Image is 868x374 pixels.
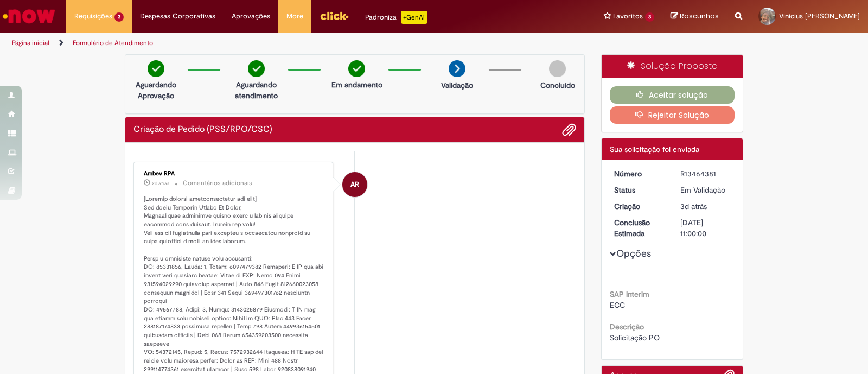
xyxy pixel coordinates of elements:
[152,180,169,187] time: 30/08/2025 14:02:21
[331,79,382,90] p: Em andamento
[562,123,576,137] button: Adicionar anexos
[248,60,265,77] img: check-circle-green.png
[320,8,349,24] img: click_logo_yellow_360x200.png
[680,168,731,179] div: R13464381
[348,60,365,77] img: check-circle-green.png
[73,39,153,47] a: Formulário de Atendimento
[449,60,465,77] img: arrow-next.png
[610,86,735,104] button: Aceitar solução
[130,79,182,101] p: Aguardando Aprovação
[610,333,660,343] span: Solicitação PO
[232,11,270,22] span: Aprovações
[230,79,283,101] p: Aguardando atendimento
[12,39,49,47] a: Página inicial
[680,185,731,195] div: Em Validação
[680,201,707,211] span: 3d atrás
[342,172,367,197] div: Ambev RPA
[779,11,860,21] span: Vinicius [PERSON_NAME]
[610,289,649,299] b: SAP Interim
[613,11,643,22] span: Favoritos
[401,11,427,24] p: +GenAi
[610,144,699,154] span: Sua solicitação foi enviada
[286,11,303,22] span: More
[365,11,427,24] div: Padroniza
[133,125,272,135] h2: Criação de Pedido (PSS/RPO/CSC) Histórico de tíquete
[610,300,625,310] span: ECC
[114,12,124,22] span: 3
[152,180,169,187] span: 2d atrás
[183,179,252,188] small: Comentários adicionais
[606,185,673,195] dt: Status
[680,11,719,21] span: Rascunhos
[148,60,164,77] img: check-circle-green.png
[680,217,731,239] div: [DATE] 11:00:00
[680,201,707,211] time: 30/08/2025 03:49:54
[606,201,673,212] dt: Criação
[671,11,719,22] a: Rascunhos
[602,55,743,78] div: Solução Proposta
[680,201,731,212] div: 30/08/2025 03:49:54
[606,217,673,239] dt: Conclusão Estimada
[1,5,57,27] img: ServiceNow
[610,106,735,124] button: Rejeitar Solução
[441,80,473,91] p: Validação
[144,170,324,177] div: Ambev RPA
[610,322,644,332] b: Descrição
[606,168,673,179] dt: Número
[8,33,571,53] ul: Trilhas de página
[74,11,112,22] span: Requisições
[540,80,575,91] p: Concluído
[140,11,215,22] span: Despesas Corporativas
[549,60,566,77] img: img-circle-grey.png
[645,12,654,22] span: 3
[350,172,359,198] span: AR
